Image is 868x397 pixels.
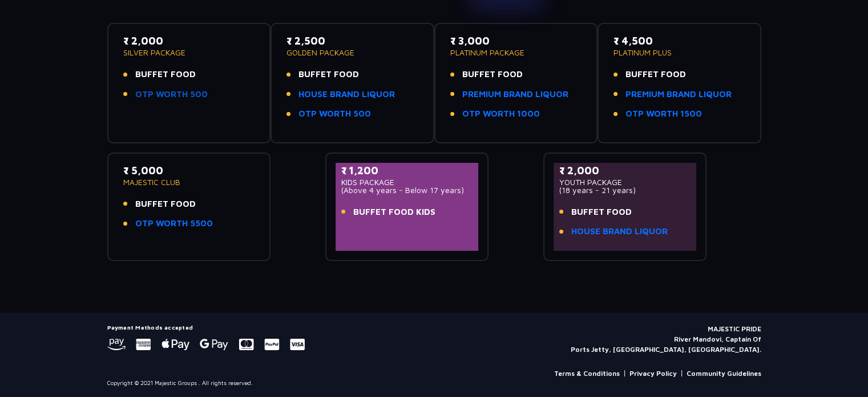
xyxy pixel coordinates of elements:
[135,88,208,101] a: OTP WORTH 500
[286,49,418,57] p: GOLDEN PACKAGE
[571,324,761,355] p: MAJESTIC PRIDE River Mandovi, Captain Of Ports Jetty, [GEOGRAPHIC_DATA], [GEOGRAPHIC_DATA].
[341,178,473,186] p: KIDS PACKAGE
[286,33,418,49] p: ₹ 2,500
[123,33,255,49] p: ₹ 2,000
[135,217,213,230] a: OTP WORTH 5500
[298,68,359,81] span: BUFFET FOOD
[298,88,395,101] a: HOUSE BRAND LIQUOR
[625,107,702,121] a: OTP WORTH 1500
[559,163,691,178] p: ₹ 2,000
[135,68,196,81] span: BUFFET FOOD
[462,68,523,81] span: BUFFET FOOD
[341,163,473,178] p: ₹ 1,200
[625,88,732,101] a: PREMIUM BRAND LIQUOR
[462,107,540,121] a: OTP WORTH 1000
[450,49,582,57] p: PLATINUM PACKAGE
[353,206,435,219] span: BUFFET FOOD KIDS
[123,163,255,178] p: ₹ 5,000
[571,225,668,238] a: HOUSE BRAND LIQUOR
[341,186,473,194] p: (Above 4 years - Below 17 years)
[123,178,255,186] p: MAJESTIC CLUB
[613,33,745,49] p: ₹ 4,500
[559,186,691,194] p: (18 years - 21 years)
[554,368,620,379] a: Terms & Conditions
[625,68,686,81] span: BUFFET FOOD
[571,206,632,219] span: BUFFET FOOD
[613,49,745,57] p: PLATINUM PLUS
[687,368,761,379] a: Community Guidelines
[135,198,196,211] span: BUFFET FOOD
[629,368,677,379] a: Privacy Policy
[462,88,568,101] a: PREMIUM BRAND LIQUOR
[450,33,582,49] p: ₹ 3,000
[107,324,305,331] h5: Payment Methods accepted
[107,379,253,387] p: Copyright © 2021 Majestic Groups . All rights reserved.
[123,49,255,57] p: SILVER PACKAGE
[559,178,691,186] p: YOUTH PACKAGE
[298,107,371,121] a: OTP WORTH 500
